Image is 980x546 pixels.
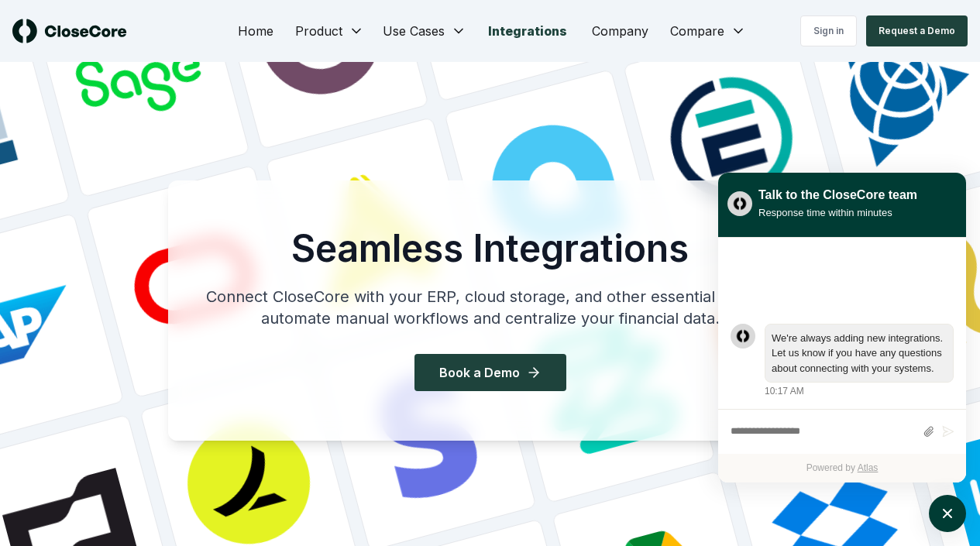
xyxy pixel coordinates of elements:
[765,384,804,398] div: 10:17 AM
[923,425,934,438] button: Attach files by clicking or dropping files here
[476,15,579,46] a: Integrations
[579,15,661,46] a: Company
[383,22,445,40] span: Use Cases
[731,417,954,446] div: atlas-composer
[295,22,342,40] span: Product
[12,19,127,43] img: logo
[731,324,755,349] div: atlas-message-author-avatar
[373,15,476,46] button: Use Cases
[772,331,947,376] div: atlas-message-text
[758,204,917,221] div: Response time within minutes
[718,454,966,482] div: Powered by
[731,324,954,399] div: atlas-message
[758,186,917,204] div: Talk to the CloseCore team
[661,15,755,46] button: Compare
[727,191,752,216] img: yblje5SQxOoZuw2TcITt_icon.png
[670,22,724,40] span: Compare
[929,495,966,532] button: atlas-launcher
[286,15,373,46] button: Product
[193,286,788,329] p: Connect CloseCore with your ERP, cloud storage, and other essential tools to automate manual work...
[718,238,966,482] div: atlas-ticket
[718,173,966,482] div: atlas-window
[193,230,788,267] h1: Seamless Integrations
[414,354,566,391] button: Book a Demo
[800,15,857,46] a: Sign in
[225,15,286,46] a: Home
[858,462,879,473] a: Atlas
[866,15,968,46] button: Request a Demo
[765,324,954,383] div: atlas-message-bubble
[765,324,954,399] div: Saturday, September 20, 10:17 AM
